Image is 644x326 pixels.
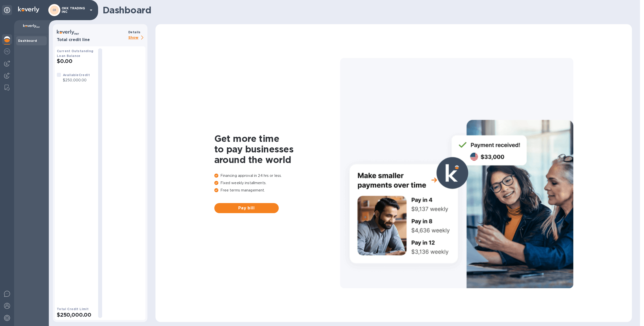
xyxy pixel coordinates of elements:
img: Foreign exchange [4,48,10,54]
b: OI [53,8,56,12]
p: Show [128,35,145,41]
b: Details [128,30,141,34]
b: Total Credit Limit [57,307,89,311]
b: Dashboard [18,39,37,43]
b: Current Outstanding Loan Balance [57,49,94,58]
p: OKK TRADING INC [62,7,87,14]
h1: Get more time to pay businesses around the world [214,133,340,165]
h2: $250,000.00 [57,312,94,318]
h3: Total credit line [57,38,126,42]
h2: $0.00 [57,58,94,64]
h1: Dashboard [103,5,629,15]
div: Unpin categories [2,5,12,15]
img: Logo [18,7,39,13]
p: Free terms management. [214,188,340,193]
span: Pay bill [218,205,275,211]
p: $250,000.00 [63,78,90,83]
b: Available Credit [63,73,90,77]
p: Fixed weekly installments. [214,180,340,186]
p: Financing approval in 24 hrs or less. [214,173,340,178]
button: Pay bill [214,203,279,213]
